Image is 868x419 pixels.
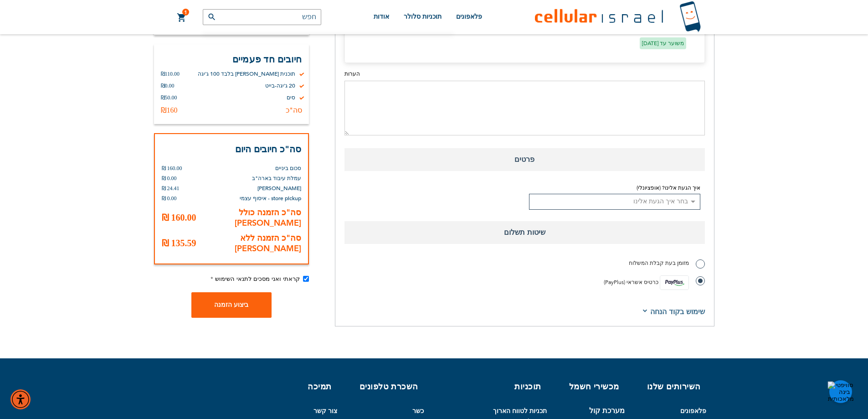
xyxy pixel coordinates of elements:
[350,381,418,393] h6: השכרת טלפונים
[589,407,625,415] a: מערכת קול
[642,40,684,47] font: משוער עד [DATE]
[660,275,689,290] img: payplus.svg
[191,292,272,317] button: ביצוע הזמנה
[235,143,301,155] strong: סה"כ חיובים היום
[177,12,187,23] a: 1
[162,175,177,181] font: ‏0.00 ₪
[184,9,187,16] font: 1
[456,13,482,20] span: פלאפונים
[162,212,196,222] font: ‏160.00 ₪
[215,274,300,283] span: קראתי ואני מסכים לתנאי השימוש
[374,13,389,20] span: אודות
[161,94,177,101] font: ₪50.00
[637,184,700,191] span: איך הגעת אלינו? (אופציונלי)
[265,82,295,89] font: 20 ג'יגה-בייט
[214,301,248,308] span: ביצוע הזמנה
[162,165,182,171] font: ‏160.00 ₪
[162,185,180,191] font: ‏24.41 ₪
[235,207,301,228] strong: סה"כ הזמנה כולל [PERSON_NAME]
[198,70,295,78] font: תוכנית [PERSON_NAME] בלבד 100 ג'יגה
[287,94,295,101] font: סים
[313,407,337,415] a: צור קשר
[203,9,321,25] input: חפש
[286,106,302,115] div: סה"כ
[650,307,705,317] span: שימוש בקוד הנחה
[680,407,706,415] a: פלאפונים
[604,279,658,286] font: כרטיס אשראי (PayPlus)
[629,259,689,267] span: מזומן בעת קבלת המשלוח
[235,232,301,254] strong: סה"כ הזמנה ללא [PERSON_NAME]
[493,407,547,415] a: תכניות לטווח הארוך
[162,238,196,248] font: ‏135.59 ₪
[412,407,424,415] a: כשר
[10,389,31,409] div: תפריט נגישות
[560,381,619,393] h6: מכשירי חשמל
[344,148,705,171] span: פרטים
[304,381,332,393] h6: תמיכה
[344,221,705,244] span: שיטות תשלום
[637,381,701,393] h6: השירותים שלנו
[240,194,301,202] span: store pickup - איסוף עצמי
[161,53,302,66] h3: חיובים חד פעמיים
[514,382,541,391] font: תוכניות
[162,195,177,201] font: ‏0.00 ₪
[344,70,360,78] font: הערות
[230,183,301,193] th: [PERSON_NAME]
[161,71,180,77] font: ₪110.00
[252,174,301,181] font: עמלת עיבוד בארה"ב
[535,1,701,33] img: לוגו סלולר ישראל
[404,13,442,20] span: תוכניות סלולר
[161,106,178,114] font: ₪160
[161,83,175,89] font: ₪0.00
[230,156,301,173] th: סכום ביניים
